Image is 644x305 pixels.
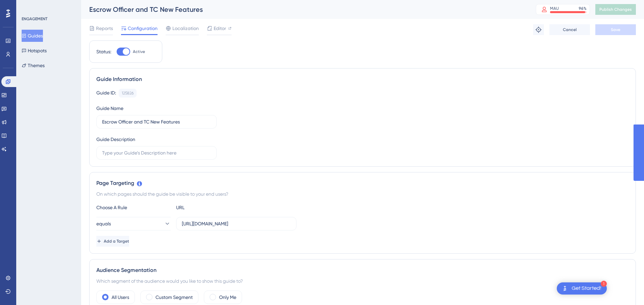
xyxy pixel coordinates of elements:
[176,203,251,212] div: URL
[96,236,129,247] button: Add a Target
[182,220,291,227] input: yourwebsite.com/path
[133,49,145,54] span: Active
[22,59,45,72] button: Themes
[550,6,559,11] div: MAU
[112,293,129,301] label: All Users
[561,284,569,293] img: launcher-image-alternative-text
[89,5,519,14] div: Escrow Officer and TC New Features
[96,220,111,228] span: equals
[549,24,590,35] button: Cancel
[572,285,601,292] div: Get Started!
[96,277,629,285] div: Which segment of the audience would you like to show this guide to?
[172,24,199,32] span: Localization
[96,190,629,198] div: On which pages should the guide be visible to your end users?
[599,7,632,12] span: Publish Changes
[96,89,116,98] div: Guide ID:
[563,27,577,32] span: Cancel
[96,203,171,212] div: Choose A Rule
[96,217,171,230] button: equals
[104,239,129,244] span: Add a Target
[96,48,111,56] div: Status:
[557,282,607,295] div: Open Get Started! checklist, remaining modules: 1
[96,24,113,32] span: Reports
[595,4,636,15] button: Publish Changes
[128,24,158,32] span: Configuration
[96,135,135,143] div: Guide Description
[611,27,620,32] span: Save
[219,293,236,301] label: Only Me
[102,149,211,157] input: Type your Guide’s Description here
[96,75,629,83] div: Guide Information
[579,6,587,11] div: 96 %
[96,179,629,187] div: Page Targeting
[22,45,47,57] button: Hotspots
[156,293,193,301] label: Custom Segment
[96,266,629,274] div: Audience Segmentation
[601,281,607,287] div: 1
[616,278,636,299] iframe: UserGuiding AI Assistant Launcher
[22,30,43,42] button: Guides
[102,118,211,126] input: Type your Guide’s Name here
[214,24,226,32] span: Editor
[96,104,123,112] div: Guide Name
[122,90,134,96] div: 125826
[22,16,47,22] div: ENGAGEMENT
[595,24,636,35] button: Save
